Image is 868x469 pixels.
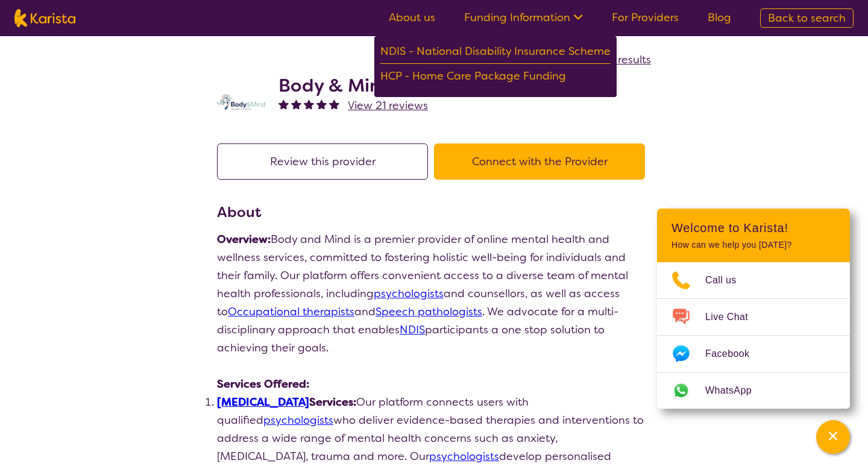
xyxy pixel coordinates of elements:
[304,99,314,109] img: fullstar
[671,221,835,235] h2: Welcome to Karista!
[760,8,854,28] a: Back to search
[705,308,763,326] span: Live Chat
[671,240,835,250] p: How can we help you [DATE]?
[374,286,444,301] a: psychologists
[816,420,850,454] button: Channel Menu
[434,143,645,180] button: Connect with the Provider
[464,10,583,25] a: Funding Information
[612,10,679,25] a: For Providers
[389,10,435,25] a: About us
[217,154,434,169] a: Review this provider
[291,99,301,109] img: fullstar
[217,201,651,223] h3: About
[657,262,850,409] ul: Choose channel
[217,395,309,409] a: [MEDICAL_DATA]
[329,99,339,109] img: fullstar
[14,9,75,27] img: Karista logo
[657,209,850,409] div: Channel Menu
[228,304,354,319] a: Occupational therapists
[380,67,611,88] div: HCP - Home Care Package Funding
[217,230,651,357] p: Body and Mind is a premier provider of online mental health and wellness services, committed to f...
[705,345,764,363] span: Facebook
[263,413,333,427] a: psychologists
[278,75,428,96] h2: Body & Mind
[348,96,428,115] a: View 21 reviews
[217,94,265,110] img: qmpolprhjdhzpcuekzqg.svg
[316,99,327,109] img: fullstar
[348,98,428,113] span: View 21 reviews
[705,382,766,400] span: WhatsApp
[400,323,425,337] a: NDIS
[217,143,428,180] button: Review this provider
[429,449,499,464] a: psychologists
[278,99,289,109] img: fullstar
[657,373,850,409] a: Web link opens in a new tab.
[217,232,271,247] strong: Overview:
[705,271,751,289] span: Call us
[217,395,356,409] strong: Services:
[708,10,731,25] a: Blog
[376,304,482,319] a: Speech pathologists
[380,42,611,64] div: NDIS - National Disability Insurance Scheme
[768,11,846,25] span: Back to search
[217,377,309,391] strong: Services Offered:
[434,154,651,169] a: Connect with the Provider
